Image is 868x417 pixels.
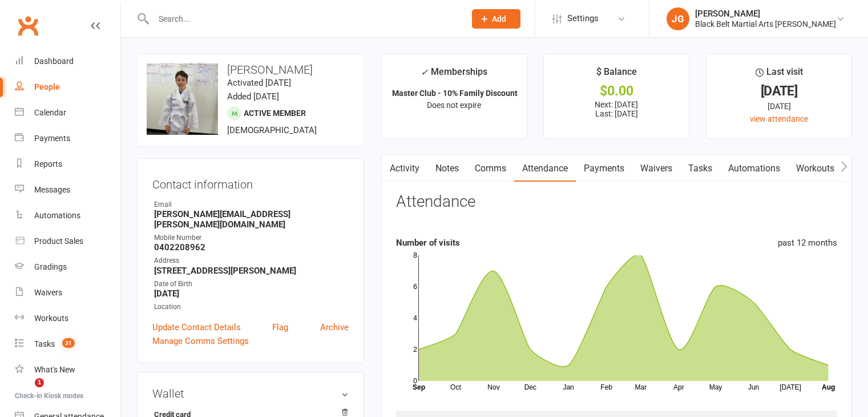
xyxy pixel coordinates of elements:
a: Notes [427,155,467,182]
time: Added [DATE] [227,91,279,102]
div: Tasks [34,339,55,348]
div: $0.00 [554,85,679,97]
img: image1690883743.png [147,63,218,135]
time: Activated [DATE] [227,78,291,88]
a: Workouts [788,155,842,182]
span: Does not expire [427,101,481,110]
a: Tasks 31 [15,331,120,357]
a: view attendance [750,114,808,123]
span: Settings [567,6,599,31]
div: Automations [34,211,80,220]
a: Payments [15,126,120,151]
p: Next: [DATE] Last: [DATE] [554,100,679,118]
a: Reports [15,151,120,177]
strong: Master Club - 10% Family Discount [392,89,518,98]
div: Address [154,255,349,266]
a: Automations [15,203,120,228]
a: Clubworx [14,11,42,40]
h3: Wallet [152,387,349,400]
div: Product Sales [34,236,83,246]
a: Manage Comms Settings [152,334,249,348]
div: [DATE] [717,85,841,97]
div: Calendar [34,108,66,117]
strong: 0402208962 [154,242,349,252]
div: Email [154,199,349,210]
div: Workouts [34,314,68,323]
a: Activity [382,155,427,182]
span: 1 [35,378,44,387]
div: $ Balance [596,65,637,85]
div: Payments [34,134,70,143]
a: Flag [272,320,288,334]
a: Messages [15,177,120,203]
a: Update Contact Details [152,320,241,334]
a: Tasks [680,155,720,182]
div: People [34,82,60,91]
strong: [DATE] [154,288,349,299]
div: [PERSON_NAME] [695,9,836,19]
strong: Number of visits [396,238,460,248]
a: Payments [576,155,632,182]
h3: Attendance [396,193,475,211]
div: Location [154,302,349,312]
div: Messages [34,185,70,194]
span: [DEMOGRAPHIC_DATA] [227,125,317,135]
a: Product Sales [15,228,120,254]
a: Dashboard [15,49,120,74]
a: What's New [15,357,120,383]
div: JG [667,7,689,30]
a: Archive [320,320,349,334]
span: 31 [62,338,75,348]
a: Waivers [632,155,680,182]
a: Automations [720,155,788,182]
div: Mobile Number [154,232,349,243]
i: ✓ [421,67,428,78]
div: What's New [34,365,75,374]
div: Black Belt Martial Arts [PERSON_NAME] [695,19,836,29]
h3: [PERSON_NAME] [147,63,354,76]
div: [DATE] [717,100,841,113]
div: Date of Birth [154,279,349,290]
strong: [STREET_ADDRESS][PERSON_NAME] [154,266,349,276]
a: Waivers [15,280,120,306]
div: Memberships [421,65,487,86]
a: People [15,74,120,100]
h3: Contact information [152,174,349,191]
strong: [PERSON_NAME][EMAIL_ADDRESS][PERSON_NAME][DOMAIN_NAME] [154,209,349,230]
div: past 12 months [778,236,837,250]
span: Active member [244,109,306,118]
a: Comms [467,155,514,182]
a: Gradings [15,254,120,280]
a: Calendar [15,100,120,126]
span: Add [492,14,506,23]
input: Search... [150,11,457,27]
div: Reports [34,159,62,169]
div: Gradings [34,262,67,271]
div: Dashboard [34,57,74,66]
a: Workouts [15,306,120,331]
div: Last visit [756,65,803,85]
a: Attendance [514,155,576,182]
button: Add [472,9,520,29]
div: Waivers [34,288,62,297]
iframe: Intercom live chat [11,378,39,406]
